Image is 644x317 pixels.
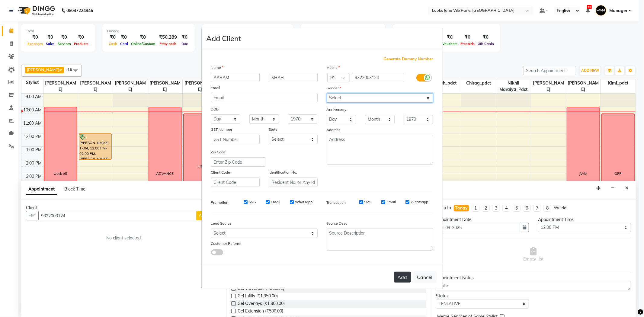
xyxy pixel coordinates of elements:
label: Name [211,65,223,70]
label: Whatsapp [295,199,312,205]
label: Source Desc [327,221,348,226]
label: Email [211,85,220,91]
label: Anniversary [327,107,347,112]
span: Generate Dummy Number [384,56,433,62]
h4: Add Client [207,33,241,44]
input: Resident No. or Any Id [269,178,318,187]
label: State [269,127,277,132]
input: Mobile [352,73,404,82]
label: Promotion [211,200,229,205]
label: Email [271,199,280,205]
label: Email [386,199,396,205]
label: Client Code [211,170,230,175]
label: Identification No. [269,170,297,175]
label: Customer Referral [211,241,242,246]
label: Zip Code [211,149,226,155]
input: First Name [211,73,260,82]
button: Cancel [413,271,437,283]
label: Mobile [327,65,340,70]
label: Address [327,127,341,133]
label: Transaction [327,200,346,205]
label: DOB [211,107,219,112]
input: Enter Zip Code [211,157,265,167]
button: Add [394,272,411,283]
input: GST Number [211,135,260,144]
label: Whatsapp [411,199,428,205]
label: Lead Source [211,221,232,226]
input: Last Name [269,73,318,82]
input: Client Code [211,178,260,187]
label: Gender [327,85,341,91]
label: GST Number [211,127,232,132]
label: SMS [249,199,256,205]
input: Email [211,93,318,102]
label: SMS [364,199,372,205]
